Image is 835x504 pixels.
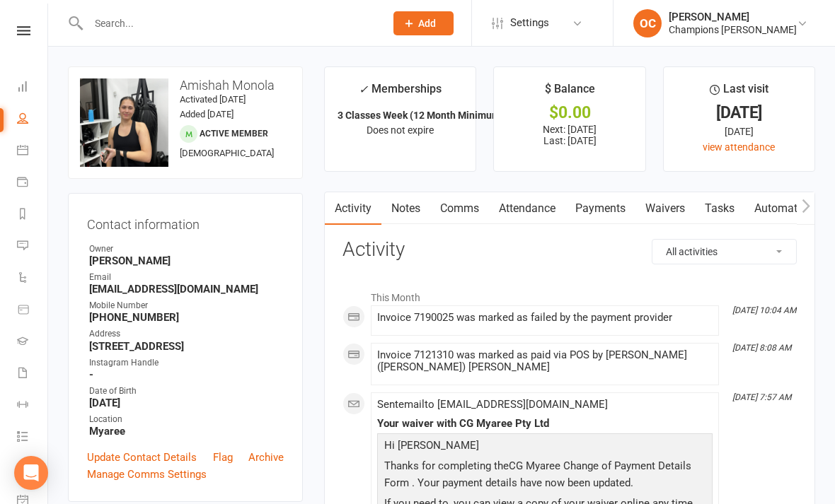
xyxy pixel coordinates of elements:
h3: Contact information [87,212,284,232]
div: Open Intercom Messenger [14,456,48,490]
strong: [PHONE_NUMBER] [89,311,284,324]
a: Payments [565,192,635,225]
div: Your waiver with CG Myaree Pty Ltd [377,418,713,430]
div: Date of Birth [89,385,284,398]
i: [DATE] 7:57 AM [732,392,791,402]
div: Invoice 7121310 was marked as paid via POS by [PERSON_NAME] ([PERSON_NAME]) [PERSON_NAME] [377,349,713,373]
span: Active member [200,129,268,139]
p: Next: [DATE] Last: [DATE] [507,124,632,146]
h3: Amishah Monola [80,78,291,93]
p: CG Myaree Change of Payment Details Form [381,457,709,495]
a: view attendance [703,141,775,153]
strong: [DATE] [89,397,284,409]
a: Calendar [17,136,49,168]
a: Update Contact Details [87,449,197,466]
div: Last visit [710,80,768,105]
strong: 3 Classes Week (12 Month Minimum Term) [338,110,529,121]
li: This Month [342,283,797,305]
h3: Activity [342,239,797,261]
div: [DATE] [676,105,802,120]
span: . Your payment details have now been updated. [412,476,633,489]
i: [DATE] 8:08 AM [732,343,791,353]
a: Waivers [635,192,695,225]
div: $ Balance [545,80,595,105]
div: Location [89,413,284,426]
div: OC [633,9,662,37]
a: Archive [248,449,284,466]
i: ✓ [359,83,368,96]
a: Dashboard [17,72,49,104]
span: Settings [510,7,549,39]
div: Mobile Number [89,299,284,312]
strong: - [89,368,284,381]
strong: [PERSON_NAME] [89,254,284,267]
a: Notes [381,192,430,225]
i: [DATE] 10:04 AM [732,305,796,315]
div: Invoice 7190025 was marked as failed by the payment provider [377,312,713,324]
strong: [EMAIL_ADDRESS][DOMAIN_NAME] [89,283,284,295]
time: Added [DATE] [180,109,234,119]
a: Comms [430,192,489,225]
p: Hi [PERSON_NAME] [381,437,709,457]
a: Activity [325,192,381,225]
span: [DEMOGRAPHIC_DATA] [180,148,274,158]
input: Search... [84,13,375,33]
a: Payments [17,168,49,199]
a: Flag [213,449,233,466]
div: Owner [89,242,284,256]
img: image1750671263.png [80,78,168,167]
strong: Myaree [89,425,284,438]
a: Reports [17,199,49,231]
div: Address [89,327,284,341]
div: Champions [PERSON_NAME] [669,23,797,36]
div: [PERSON_NAME] [669,11,797,23]
a: Manage Comms Settings [87,466,207,483]
div: Memberships [359,80,442,106]
strong: [STREET_ADDRESS] [89,340,284,353]
div: [DATE] [676,124,802,139]
a: Attendance [489,192,565,225]
span: Add [418,18,436,29]
time: Activated [DATE] [180,94,246,105]
a: People [17,104,49,136]
div: Email [89,271,284,284]
span: Sent email to [EMAIL_ADDRESS][DOMAIN_NAME] [377,398,608,411]
button: Add [393,11,454,35]
a: What's New [17,454,49,486]
span: Thanks for completing the [384,459,509,472]
a: Product Sales [17,295,49,327]
a: Tasks [695,192,744,225]
div: Instagram Handle [89,356,284,370]
div: $0.00 [507,105,632,120]
span: Does not expire [367,124,434,136]
a: Automations [744,192,829,225]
